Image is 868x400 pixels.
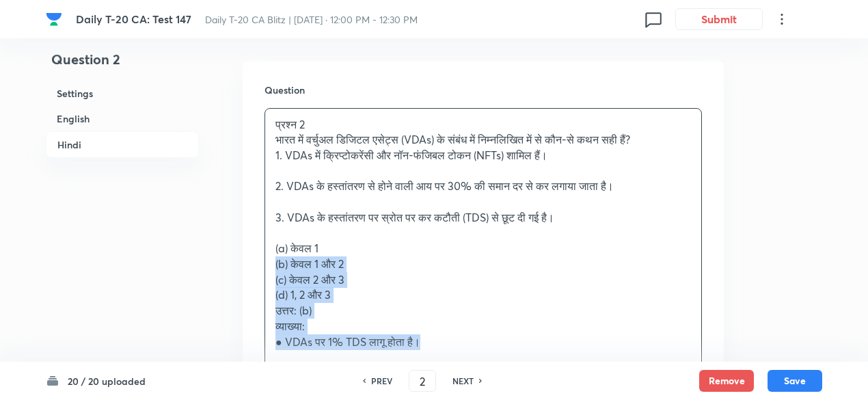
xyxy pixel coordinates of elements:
[275,132,691,148] p: भारत में वर्चुअल डिजिटल एसेट्स (VDAs) के संबंध में निम्नलिखित में से कौन-से कथन सही हैं?
[275,256,691,272] p: (b) केवल 1 और 2
[675,8,763,30] button: Submit
[265,83,702,97] h6: Question
[275,210,691,226] p: 3. VDAs के हस्तांतरण पर स्रोत पर कर कटौती (TDS) से छूट दी गई है।
[76,12,191,26] span: Daily T-20 CA: Test 147
[46,81,199,106] h6: Settings
[768,370,822,392] button: Save
[275,287,691,303] p: (d) 1, 2 और 3
[46,11,65,27] a: Company Logo
[275,319,691,334] p: व्याख्या:
[46,11,62,27] img: Company Logo
[46,106,199,131] h6: English
[275,178,691,194] p: 2. VDAs के हस्तांतरण से होने वाली आय पर 30% की समान दर से कर लगाया जाता है।
[452,375,474,387] h6: NEXT
[275,334,691,350] p: ● VDAs पर 1% TDS लागू होता है।
[275,241,691,256] p: (a) केवल 1
[275,272,691,288] p: (c) केवल 2 और 3
[275,148,691,163] p: 1. VDAs में क्रिप्टोकरेंसी और नॉन-फंजिबल टोकन (NFTs) शामिल हैं।
[46,131,199,158] h6: Hindi
[68,374,146,388] h6: 20 / 20 uploaded
[275,303,691,319] p: उत्तर: (b)
[275,117,691,133] p: प्रश्न 2
[205,13,418,26] span: Daily T-20 CA Blitz | [DATE] · 12:00 PM - 12:30 PM
[46,49,199,81] h4: Question 2
[699,370,754,392] button: Remove
[371,375,392,387] h6: PREV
